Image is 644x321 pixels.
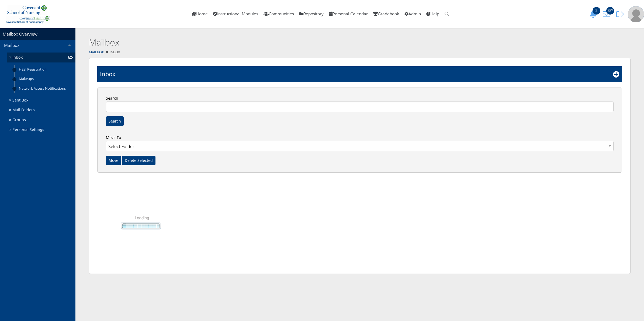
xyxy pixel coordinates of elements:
a: HESI Registration [15,65,75,74]
a: Personal Settings [7,125,75,135]
a: Makeups [15,74,75,83]
span: 287 [606,7,614,15]
a: Network Access Notifications [15,83,75,93]
i: Add New [613,71,619,78]
input: Search [106,102,614,112]
label: Move To [105,134,615,156]
a: Groups [7,115,75,125]
a: Mail Folders [7,105,75,115]
a: Sent Box [7,95,75,105]
img: page_loader.gif [97,183,183,266]
a: 2 [587,11,601,17]
img: user-profile-default-picture.png [628,6,644,22]
a: Mailbox Overview [3,31,37,37]
div: Inbox [75,48,644,56]
select: Move To [106,141,614,151]
a: 287 [601,11,614,17]
h2: Mailbox [89,36,505,48]
button: 2 [587,10,601,18]
h1: Inbox [100,70,116,78]
a: Inbox [7,53,75,62]
button: 287 [601,10,614,18]
a: Mailbox [89,50,104,54]
span: 2 [593,7,600,15]
label: Search [105,95,615,112]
